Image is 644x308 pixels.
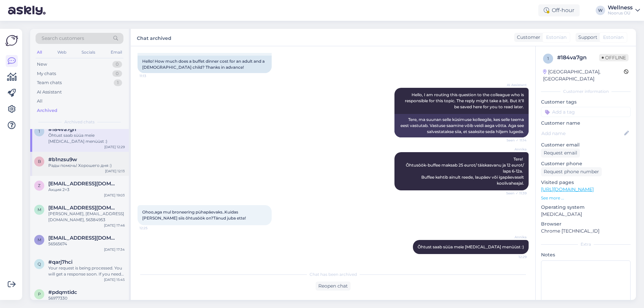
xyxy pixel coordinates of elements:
[541,167,602,176] div: Request phone number
[37,107,57,114] div: Archived
[501,82,527,87] span: AI Assistant
[501,147,527,152] span: Annika
[48,235,118,241] span: monskin99@gmail.com
[48,295,125,301] div: 56977330
[541,195,631,201] p: See more ...
[37,89,62,96] div: AI Assistant
[38,183,41,188] span: Z
[418,244,524,249] span: Õhtust saab süüa meie [MEDICAL_DATA] menüüst :)
[501,235,527,240] span: Annika
[541,88,631,95] div: Customer information
[138,56,272,73] div: Hello! How much does a buffet dinner cost for an adult and a [DEMOGRAPHIC_DATA] child? Thanks in ...
[541,148,580,158] div: Request email
[48,132,125,144] div: Õhtust saab süüa meie [MEDICAL_DATA] menüüst :)
[541,179,631,186] p: Visited pages
[142,209,246,221] span: Ohoo,aga mul broneering pühapäevaks..Kuidas [PERSON_NAME] siis õhtusöök on?Tänud juba ette!
[541,221,631,228] p: Browser
[37,79,62,86] div: Team chats
[104,193,125,198] div: [DATE] 19:03
[546,34,567,41] span: Estonian
[37,61,47,68] div: New
[603,34,624,41] span: Estonian
[104,277,125,282] div: [DATE] 15:45
[547,56,549,61] span: 1
[64,119,95,125] span: Archived chats
[37,98,43,105] div: All
[48,157,77,163] span: #b1nzsu9w
[36,48,43,57] div: All
[316,282,351,291] div: Reopen chat
[541,141,631,148] p: Customer email
[538,4,580,16] div: Off-hour
[541,241,631,247] div: Extra
[80,48,97,57] div: Socials
[48,126,76,132] span: #184va7gn
[541,99,631,106] p: Customer tags
[105,169,125,174] div: [DATE] 12:13
[48,181,118,187] span: Zenja.stsetinin@mail.ru
[48,241,125,247] div: 56565674
[104,144,125,149] div: [DATE] 12:29
[104,223,125,228] div: [DATE] 17:46
[608,10,633,16] div: Noorus OÜ
[541,204,631,211] p: Operating system
[608,5,633,10] div: Wellness
[576,34,597,41] div: Support
[541,211,631,218] p: [MEDICAL_DATA]
[48,211,125,223] div: [PERSON_NAME], [EMAIL_ADDRESS][DOMAIN_NAME], 56384953
[140,73,165,78] span: 11:13
[112,70,122,77] div: 0
[541,107,631,117] input: Add a tag
[48,205,118,211] span: mennu5@hotmail.com
[114,79,122,86] div: 1
[37,70,56,77] div: My chats
[48,163,125,169] div: Рады помочь! Хорошего дня :)
[541,160,631,167] p: Customer phone
[541,120,631,127] p: Customer name
[38,207,41,212] span: m
[104,247,125,252] div: [DATE] 17:34
[39,129,40,134] span: 1
[56,48,68,57] div: Web
[394,114,529,137] div: Tere, ma suunan selle küsimuse kolleegile, kes selle teema eest vastutab. Vastuse saamine võib ve...
[541,186,594,192] a: [URL][DOMAIN_NAME]
[541,130,623,137] input: Add name
[38,159,41,164] span: b
[48,187,125,193] div: Акция 2=3
[599,54,629,61] span: Offline
[42,35,84,42] span: Search customers
[310,271,357,278] span: Chat has been archived
[514,34,540,41] div: Customer
[48,259,72,265] span: #qarj7hci
[48,289,77,295] span: #pdqmtidc
[38,261,41,266] span: q
[137,33,171,42] label: Chat archived
[541,228,631,235] p: Chrome [TECHNICAL_ID]
[557,54,599,62] div: # 184va7gn
[5,34,18,47] img: Askly Logo
[405,92,525,109] span: Hello, I am routing this question to the colleague who is responsible for this topic. The reply m...
[48,265,125,277] div: Your request is being processed. You will get a response soon. If you need anything else, please ...
[109,48,123,57] div: Email
[608,5,640,16] a: WellnessNoorus OÜ
[38,292,41,297] span: p
[501,191,527,196] span: Seen ✓ 11:39
[541,251,631,258] p: Notes
[501,254,527,259] span: 12:29
[543,68,624,82] div: [GEOGRAPHIC_DATA], [GEOGRAPHIC_DATA]
[501,138,527,143] span: Seen ✓ 11:14
[112,61,122,68] div: 0
[596,6,605,15] div: W
[140,226,165,231] span: 12:25
[38,237,41,242] span: m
